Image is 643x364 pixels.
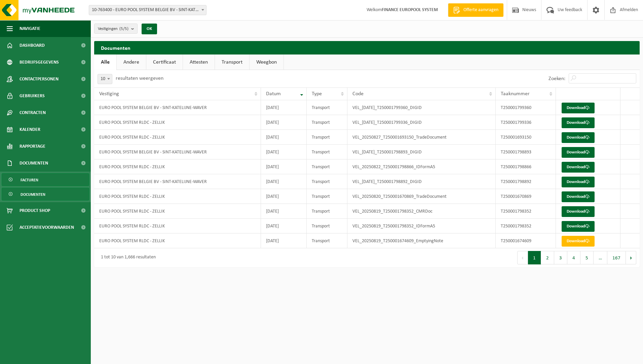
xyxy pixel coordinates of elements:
td: T250001798352 [496,204,556,219]
td: VEL_[DATE]_T250001798892_DIGID [347,174,496,189]
td: T250001798352 [496,219,556,233]
td: Transport [307,145,347,159]
label: Zoeken: [549,76,565,81]
button: Next [626,251,636,264]
td: [DATE] [261,159,307,174]
span: Navigatie [20,20,40,37]
a: Certificaat [146,54,183,70]
td: [DATE] [261,145,307,159]
td: EURO POOL SYSTEM BELGIE BV - SINT-KATELIJNE-WAVER [94,174,261,189]
a: Download [562,191,595,202]
td: [DATE] [261,189,307,204]
span: Vestigingen [98,24,128,34]
button: Previous [517,251,528,264]
span: 10-763400 - EURO POOL SYSTEM BELGIE BV - SINT-KATELIJNE-WAVER [89,5,206,15]
td: T250001674609 [496,233,556,248]
a: Documenten [2,188,89,201]
td: Transport [307,233,347,248]
span: Contracten [20,104,46,121]
td: Transport [307,219,347,233]
button: OK [142,24,157,34]
td: VEL_[DATE]_T250001799336_DIGID [347,115,496,130]
td: EURO POOL SYSTEM RLDC - ZELLIK [94,204,261,219]
span: Gebruikers [20,87,45,104]
span: Contactpersonen [20,71,59,87]
td: VEL_20250820_T250001670869_TradeDocument [347,189,496,204]
button: 167 [607,251,626,264]
button: Vestigingen(5/5) [94,24,138,34]
td: EURO POOL SYSTEM RLDC - ZELLIK [94,189,261,204]
td: EURO POOL SYSTEM RLDC - ZELLIK [94,219,261,233]
a: Download [562,206,595,217]
h2: Documenten [94,41,640,54]
button: 5 [580,251,594,264]
td: VEL_20250822_T250001798866_IDFormA5 [347,159,496,174]
a: Download [562,162,595,173]
td: EURO POOL SYSTEM BELGIE BV - SINT-KATELIJNE-WAVER [94,100,261,115]
td: VEL_[DATE]_T250001799360_DIGID [347,100,496,115]
td: T250001693150 [496,130,556,145]
td: VEL_20250819_T250001798352_CMRDoc [347,204,496,219]
count: (5/5) [119,27,128,31]
label: resultaten weergeven [116,76,163,81]
td: T250001798893 [496,145,556,159]
span: Rapportage [20,138,45,155]
a: Attesten [183,54,215,70]
td: [DATE] [261,219,307,233]
span: 10 [98,74,112,84]
td: VEL_[DATE]_T250001798893_DIGID [347,145,496,159]
span: Code [352,91,364,97]
td: EURO POOL SYSTEM RLDC - ZELLIK [94,159,261,174]
td: EURO POOL SYSTEM RLDC - ZELLIK [94,115,261,130]
a: Alle [94,54,116,70]
td: T250001799360 [496,100,556,115]
span: Acceptatievoorwaarden [20,219,74,236]
a: Download [562,177,595,187]
a: Download [562,117,595,128]
span: Type [312,91,322,97]
td: [DATE] [261,174,307,189]
td: T250001670869 [496,189,556,204]
td: EURO POOL SYSTEM RLDC - ZELLIK [94,233,261,248]
a: Transport [215,54,249,70]
span: … [594,251,607,264]
td: T250001798892 [496,174,556,189]
td: [DATE] [261,130,307,145]
td: [DATE] [261,100,307,115]
span: Taaknummer [501,91,530,97]
span: Product Shop [20,202,50,219]
span: Vestiging [99,91,119,97]
td: Transport [307,189,347,204]
td: Transport [307,159,347,174]
button: 3 [554,251,567,264]
a: Andere [117,54,146,70]
td: T250001798866 [496,159,556,174]
div: 1 tot 10 van 1,666 resultaten [98,252,156,264]
span: 10 [98,74,112,84]
a: Offerte aanvragen [448,3,503,17]
td: [DATE] [261,115,307,130]
span: Kalender [20,121,40,138]
td: Transport [307,204,347,219]
a: Facturen [2,173,89,186]
a: Weegbon [250,54,283,70]
td: Transport [307,130,347,145]
span: Offerte aanvragen [462,7,500,13]
span: Bedrijfsgegevens [20,54,59,71]
td: Transport [307,100,347,115]
span: Dashboard [20,37,45,54]
td: EURO POOL SYSTEM RLDC - ZELLIK [94,130,261,145]
span: 10-763400 - EURO POOL SYSTEM BELGIE BV - SINT-KATELIJNE-WAVER [89,5,206,15]
span: Datum [266,91,281,97]
strong: FINANCE EUROPOOL SYSTEM [382,7,438,12]
span: Facturen [21,174,38,186]
a: Download [562,103,595,113]
button: 4 [567,251,580,264]
a: Download [562,236,595,247]
button: 2 [541,251,554,264]
td: [DATE] [261,204,307,219]
td: [DATE] [261,233,307,248]
a: Download [562,221,595,232]
td: Transport [307,115,347,130]
td: VEL_20250819_T250001674609_EmptyingNote [347,233,496,248]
